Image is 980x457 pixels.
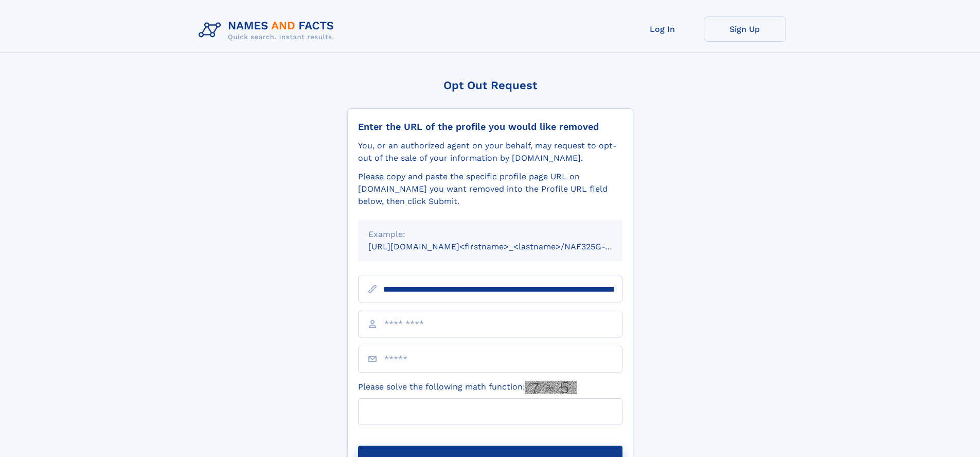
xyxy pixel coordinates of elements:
[368,228,612,241] div: Example:
[368,242,642,251] small: [URL][DOMAIN_NAME]<firstname>_<lastname>/NAF325G-xxxxxxxx
[358,140,622,164] div: You, or an authorized agent on your behalf, may request to opt-out of the sale of your informatio...
[194,16,343,44] img: Logo Names and Facts
[358,381,577,394] label: Please solve the following math function:
[358,171,622,208] div: Please copy and paste the specific profile page URL on [DOMAIN_NAME] you want removed into the Pr...
[358,121,622,132] div: Enter the URL of the profile you would like removed
[621,16,704,42] a: Log In
[347,79,633,92] div: Opt Out Request
[704,16,786,42] a: Sign Up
